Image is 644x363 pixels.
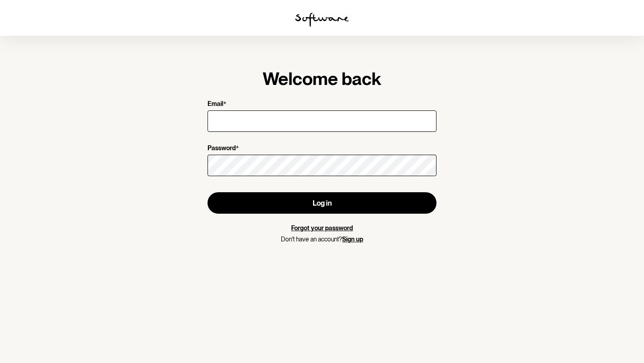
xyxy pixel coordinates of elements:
[208,236,436,243] p: Don't have an account?
[208,192,436,214] button: Log in
[291,224,353,232] a: Forgot your password
[208,100,223,109] p: Email
[342,236,363,243] a: Sign up
[208,144,236,153] p: Password
[208,68,436,89] h1: Welcome back
[295,13,349,27] img: software logo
